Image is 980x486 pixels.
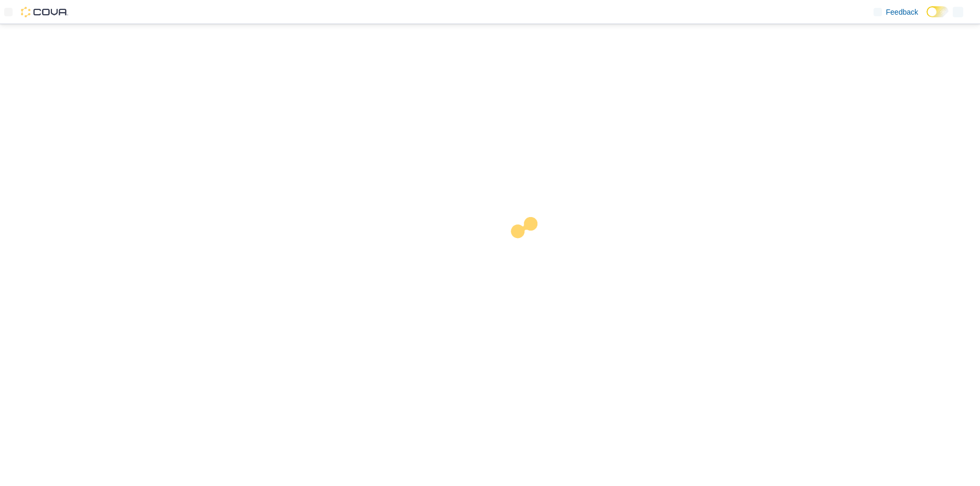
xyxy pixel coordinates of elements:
[927,6,949,17] input: Dark Mode
[886,7,918,17] span: Feedback
[869,2,922,23] a: Feedback
[490,209,569,288] img: cova-loader
[21,7,68,17] img: Cova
